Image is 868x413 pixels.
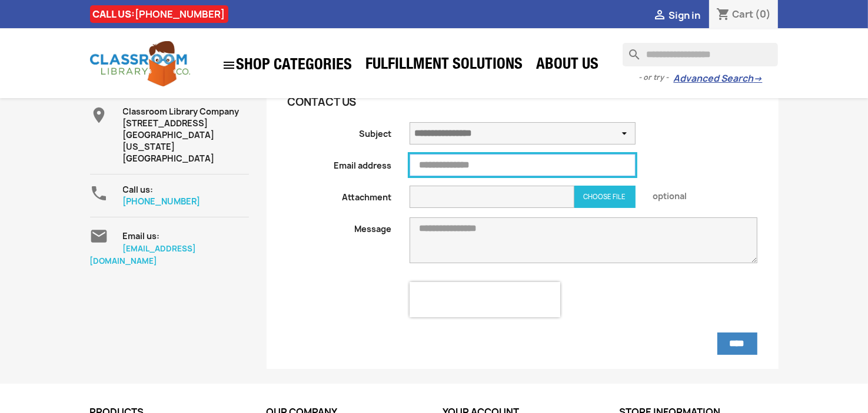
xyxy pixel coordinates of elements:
i: search [623,43,637,57]
div: Call us: [123,184,249,207]
iframe: reCAPTCHA [410,282,560,317]
span: optional [644,186,766,202]
a: [PHONE_NUMBER] [135,8,225,21]
span: - or try - [638,72,673,83]
span: Choose file [584,193,626,201]
a:  Sign in [653,9,700,22]
i:  [90,184,109,203]
div: Email us: [123,227,249,242]
a: About Us [531,54,605,78]
label: Message [279,217,401,235]
a: [PHONE_NUMBER] [123,196,201,207]
i:  [90,227,109,246]
div: Classroom Library Company [STREET_ADDRESS] [GEOGRAPHIC_DATA][US_STATE] [GEOGRAPHIC_DATA] [123,106,249,164]
label: Email address [279,154,401,172]
a: Advanced Search→ [673,73,762,85]
label: Subject [279,122,401,140]
span: → [753,73,762,85]
h3: Contact us [288,96,636,108]
span: Cart [732,8,753,21]
i:  [222,58,237,72]
a: SHOP CATEGORIES [217,52,358,78]
i:  [653,9,667,23]
a: Fulfillment Solutions [360,54,529,78]
label: Attachment [279,186,401,203]
i:  [90,106,109,125]
img: Classroom Library Company [90,41,190,86]
a: [EMAIL_ADDRESS][DOMAIN_NAME] [90,243,197,266]
span: Sign in [669,9,700,22]
i: shopping_cart [716,8,730,22]
div: CALL US: [90,5,228,23]
span: (0) [755,8,771,21]
input: Search [623,43,778,66]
